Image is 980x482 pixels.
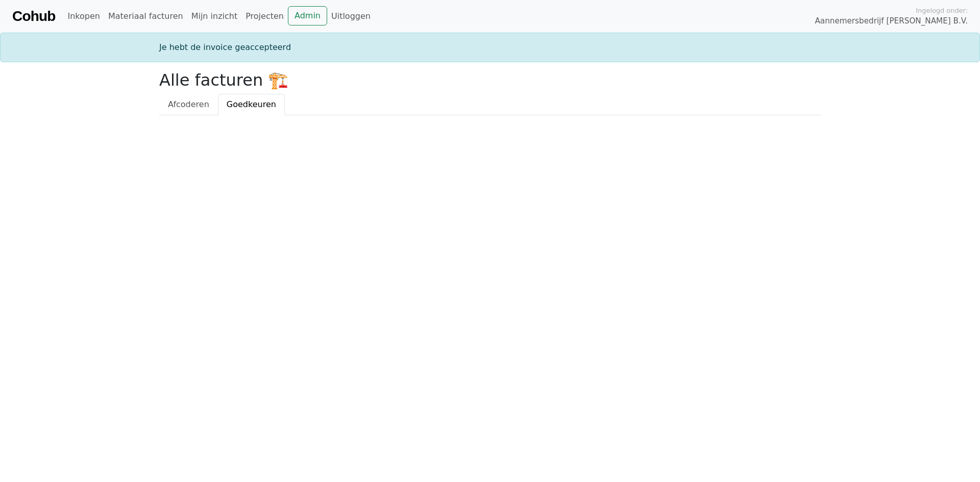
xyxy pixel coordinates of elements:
[327,6,375,27] a: Uitloggen
[104,6,187,27] a: Materiaal facturen
[153,41,827,54] div: Je hebt de invoice geaccepteerd
[159,70,821,90] h2: Alle facturen 🏗️
[815,15,968,27] span: Aannemersbedrijf [PERSON_NAME] B.V.
[916,6,968,15] span: Ingelogd onder:
[187,6,242,27] a: Mijn inzicht
[218,94,285,115] a: Goedkeuren
[168,99,209,109] span: Afcoderen
[12,4,55,29] a: Cohub
[227,99,276,109] span: Goedkeuren
[288,6,327,26] a: Admin
[63,6,104,27] a: Inkopen
[159,94,218,115] a: Afcoderen
[241,6,288,27] a: Projecten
